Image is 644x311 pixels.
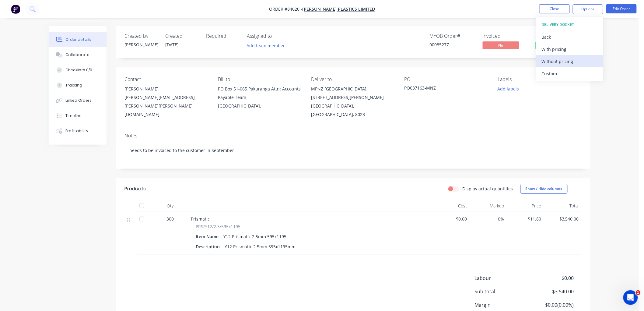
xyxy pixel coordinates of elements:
button: Order details [49,32,107,47]
span: 0% [472,216,504,222]
div: Y12 Prismatic 2.5mm 595x1195mm [222,242,298,251]
div: [GEOGRAPHIC_DATA], [GEOGRAPHIC_DATA], 8023 [311,102,394,119]
div: Contact [125,76,208,82]
div: Total [544,200,581,212]
button: Without pricing [536,55,603,67]
div: Products [125,185,146,193]
span: $0.00 ( 0.00 %) [529,301,574,309]
span: $3,540.00 [546,216,579,222]
button: Ready for Deliv... [536,41,572,51]
span: 300 [167,216,174,222]
button: Timeline [49,108,107,123]
div: MPNZ [GEOGRAPHIC_DATA] [STREET_ADDRESS][PERSON_NAME] [311,85,394,102]
div: PO Box 51-065 Pakuranga Attn: Accounts Payable Team[GEOGRAPHIC_DATA], [218,85,301,110]
div: Created [166,33,199,39]
div: needs to be invoiced to the customer in September [125,141,581,160]
button: With pricing [536,43,603,55]
span: Sub total [475,288,529,295]
a: [PERSON_NAME] Plastics Limited [302,6,375,12]
div: [PERSON_NAME][PERSON_NAME][EMAIL_ADDRESS][PERSON_NAME][PERSON_NAME][DOMAIN_NAME] [125,85,208,119]
div: Without pricing [542,57,598,66]
span: Prismatic [191,216,210,222]
label: Display actual quantities [463,186,513,192]
div: Qty [152,200,189,212]
div: Markup [469,200,507,212]
button: Options [573,4,603,14]
div: Notes [125,133,581,139]
div: Labels [498,76,581,82]
span: Margin [475,301,529,309]
iframe: Intercom live chat [623,290,638,305]
span: No [483,41,519,49]
div: MPNZ [GEOGRAPHIC_DATA] [STREET_ADDRESS][PERSON_NAME][GEOGRAPHIC_DATA], [GEOGRAPHIC_DATA], 8023 [311,85,394,119]
div: Checklists 0/0 [65,67,92,73]
span: $0.00 [529,274,574,282]
div: Order details [65,37,91,42]
div: Profitability [65,128,88,134]
span: $3,540.00 [529,288,574,295]
button: Tracking [49,78,107,93]
div: With pricing [542,45,598,54]
span: [DATE] [166,42,179,48]
div: Collaborate [65,52,89,58]
button: Checklists 0/0 [49,62,107,78]
div: [PERSON_NAME] [125,85,208,93]
div: Linked Orders [65,98,92,103]
div: [GEOGRAPHIC_DATA], [218,102,301,110]
div: Back [542,33,598,41]
div: Bill to [218,76,301,82]
div: Description [196,242,222,251]
div: Price [507,200,544,212]
button: Back [536,31,603,43]
button: Close [539,4,570,13]
div: Tracking [65,83,82,88]
button: Collaborate [49,47,107,62]
div: [PERSON_NAME] [125,41,158,48]
div: [PERSON_NAME][EMAIL_ADDRESS][PERSON_NAME][PERSON_NAME][DOMAIN_NAME] [125,93,208,119]
span: PRS/Y12/2.5/595x1195 [196,223,241,230]
div: PO037163-MNZ [404,85,481,93]
div: Item Name [196,232,221,241]
button: Profitability [49,123,107,139]
div: Required [206,33,240,39]
button: Edit Order [606,4,637,13]
div: Deliver to [311,76,394,82]
button: DELIVERY DOCKET [536,19,603,31]
div: Invoiced [483,33,528,39]
button: Custom [536,67,603,80]
span: Labour [475,274,529,282]
div: Custom [542,69,598,78]
div: Timeline [65,113,82,118]
div: Status [536,33,581,39]
div: Created by [125,33,158,39]
span: $11.80 [509,216,542,222]
div: Assigned to [247,33,308,39]
button: Add team member [247,41,289,50]
button: Show / Hide columns [520,184,568,194]
div: Cost [432,200,470,212]
div: PO [404,76,488,82]
span: $0.00 [435,216,467,222]
button: Add labels [494,85,522,93]
span: Order #84020 - [269,6,302,12]
div: MYOB Order # [430,33,475,39]
button: Add team member [243,41,288,50]
div: PO Box 51-065 Pakuranga Attn: Accounts Payable Team [218,85,301,102]
button: Linked Orders [49,93,107,108]
div: 00085277 [430,41,475,48]
span: Ready for Deliv... [536,41,572,49]
span: 1 [636,290,641,295]
img: Factory [11,5,20,14]
div: DELIVERY DOCKET [542,21,598,29]
div: Y12 Prismatic 2.5mm 595x1195 [221,232,289,241]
